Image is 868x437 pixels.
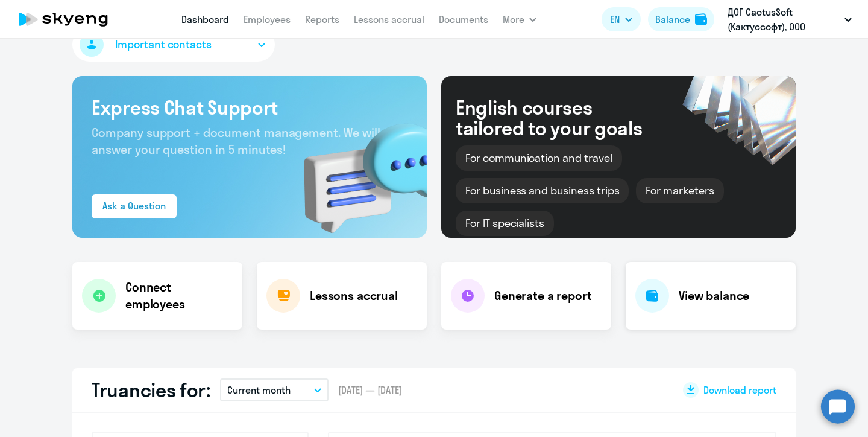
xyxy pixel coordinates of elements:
[181,13,229,25] a: Dashboard
[503,12,524,27] span: More
[102,199,166,213] div: Ask a Question
[115,37,212,53] span: Important contacts
[494,287,591,304] h4: Generate a report
[456,145,622,171] div: For communication and travel
[503,7,536,31] button: More
[679,287,749,304] h4: View balance
[244,13,291,25] a: Employees
[227,383,291,397] p: Current month
[92,194,177,218] button: Ask a Question
[338,383,402,397] span: [DATE] — [DATE]
[92,125,380,157] span: Company support + document management. We will answer your question in 5 minutes!
[456,97,662,138] div: English courses tailored to your goals
[602,7,641,31] button: EN
[456,211,554,236] div: For IT specialists
[286,102,427,238] img: bg-img
[305,13,339,25] a: Reports
[439,13,488,25] a: Documents
[648,7,714,31] button: Balancebalance
[72,28,275,62] button: Important contacts
[703,383,776,397] span: Download report
[695,13,707,25] img: balance
[636,178,723,203] div: For marketers
[655,12,690,27] div: Balance
[354,13,424,25] a: Lessons accrual
[310,287,398,304] h4: Lessons accrual
[722,5,858,34] button: ДОГ CactusSoft (Кактуссофт), ООО КАКТУССОФТ
[728,5,840,34] p: ДОГ CactusSoft (Кактуссофт), ООО КАКТУССОФТ
[220,378,329,401] button: Current month
[456,178,629,203] div: For business and business trips
[125,279,233,313] h4: Connect employees
[92,95,407,120] h3: Express Chat Support
[610,12,620,27] span: EN
[92,378,210,402] h2: Truancies for:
